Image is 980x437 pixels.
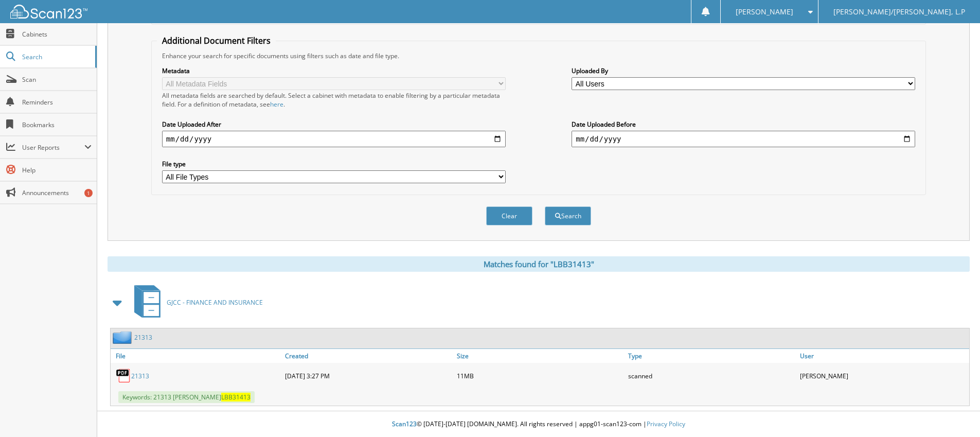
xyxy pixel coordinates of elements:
[22,188,92,197] span: Announcements
[572,66,915,75] label: Uploaded By
[162,66,506,75] label: Metadata
[22,30,92,39] span: Cabinets
[108,256,970,272] div: Matches found for "LBB31413"
[392,419,417,428] span: Scan123
[454,349,626,363] a: Size
[797,365,969,386] div: [PERSON_NAME]
[134,333,152,342] a: 21313
[833,9,965,15] span: [PERSON_NAME]/[PERSON_NAME], L.P
[162,131,506,147] input: start
[647,419,685,428] a: Privacy Policy
[22,120,92,129] span: Bookmarks
[454,365,626,386] div: 11MB
[22,143,84,152] span: User Reports
[736,9,793,15] span: [PERSON_NAME]
[10,5,87,19] img: scan123-logo-white.svg
[626,349,797,363] a: Type
[97,412,980,437] div: © [DATE]-[DATE] [DOMAIN_NAME]. All rights reserved | appg01-scan123-com |
[162,91,506,109] div: All metadata fields are searched by default. Select a cabinet with metadata to enable filtering b...
[22,166,92,174] span: Help
[221,393,251,401] span: LBB31413
[162,160,506,168] label: File type
[545,206,591,225] button: Search
[486,206,532,225] button: Clear
[111,349,282,363] a: File
[118,391,255,403] span: Keywords: 21313 [PERSON_NAME]
[270,100,283,109] a: here
[113,331,134,344] img: folder2.png
[131,372,149,380] a: 21313
[22,53,90,61] span: Search
[626,365,797,386] div: scanned
[157,35,276,46] legend: Additional Document Filters
[84,189,93,197] div: 1
[572,131,915,147] input: end
[128,282,263,323] a: GJCC - FINANCE AND INSURANCE
[116,368,131,383] img: PDF.png
[162,120,506,129] label: Date Uploaded After
[282,349,454,363] a: Created
[157,51,920,60] div: Enhance your search for specific documents using filters such as date and file type.
[167,298,263,307] span: GJCC - FINANCE AND INSURANCE
[929,388,980,437] iframe: Chat Widget
[22,75,92,84] span: Scan
[22,98,92,107] span: Reminders
[282,365,454,386] div: [DATE] 3:27 PM
[797,349,969,363] a: User
[572,120,915,129] label: Date Uploaded Before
